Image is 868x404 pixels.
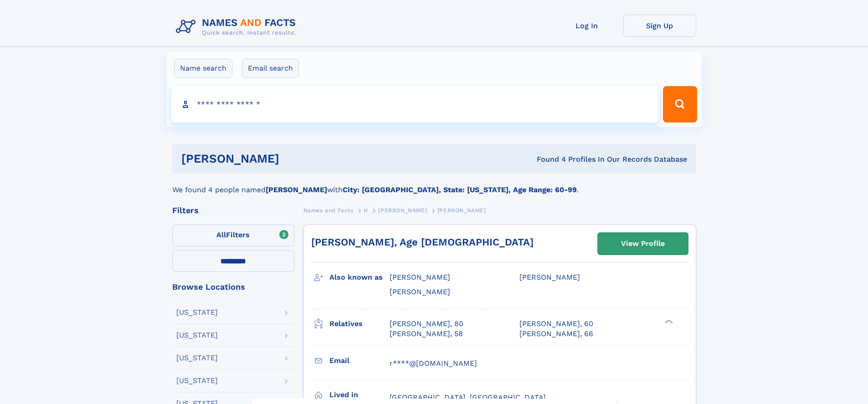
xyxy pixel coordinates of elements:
[390,273,450,281] span: [PERSON_NAME]
[216,230,226,239] span: All
[266,185,327,194] b: [PERSON_NAME]
[181,153,408,164] h1: [PERSON_NAME]
[176,377,218,384] div: [US_STATE]
[390,287,450,296] span: [PERSON_NAME]
[176,332,218,339] div: [US_STATE]
[329,316,390,332] h3: Relatives
[378,207,427,214] span: [PERSON_NAME]
[343,185,577,194] b: City: [GEOGRAPHIC_DATA], State: [US_STATE], Age Range: 60-99
[172,225,294,246] label: Filters
[172,15,303,39] img: Logo Names and Facts
[329,353,390,368] h3: Email
[172,206,294,215] div: Filters
[329,387,390,403] h3: Lived in
[663,86,697,123] button: Search Button
[176,309,218,316] div: [US_STATE]
[437,207,486,214] span: [PERSON_NAME]
[172,174,696,195] div: We found 4 people named with .
[390,319,463,329] a: [PERSON_NAME], 80
[172,283,294,291] div: Browse Locations
[408,154,687,164] div: Found 4 Profiles In Our Records Database
[390,329,463,339] a: [PERSON_NAME], 58
[311,236,534,248] a: [PERSON_NAME], Age [DEMOGRAPHIC_DATA]
[174,59,232,78] label: Name search
[364,205,368,216] a: H
[378,205,427,216] a: [PERSON_NAME]
[519,329,593,339] a: [PERSON_NAME], 66
[329,270,390,285] h3: Also known as
[663,318,673,324] div: ❯
[598,233,688,255] a: View Profile
[364,207,368,214] span: H
[519,319,593,329] a: [PERSON_NAME], 60
[242,59,299,78] label: Email search
[303,205,354,216] a: Names and Facts
[621,233,665,254] div: View Profile
[519,273,580,281] span: [PERSON_NAME]
[176,354,218,362] div: [US_STATE]
[623,15,696,37] a: Sign Up
[550,15,623,37] a: Log In
[171,86,659,123] input: search input
[390,393,546,402] span: [GEOGRAPHIC_DATA], [GEOGRAPHIC_DATA]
